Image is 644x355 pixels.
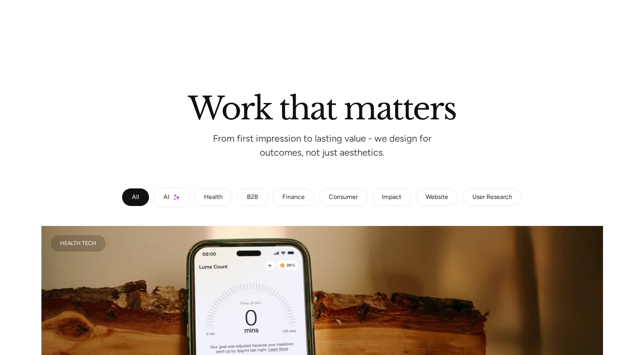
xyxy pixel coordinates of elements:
[205,135,439,156] p: From first impression to lasting value - we design for outcomes, not just aesthetics.
[100,93,545,120] h2: Work that matters
[247,195,258,200] div: B2B
[282,195,305,200] div: Finance
[163,195,169,200] div: AI
[472,195,512,200] div: User Research
[60,241,96,245] div: Health Tech
[204,195,223,200] div: Health
[329,195,358,200] div: Consumer
[426,195,448,200] div: Website
[132,195,139,200] div: All
[382,195,401,200] div: Impact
